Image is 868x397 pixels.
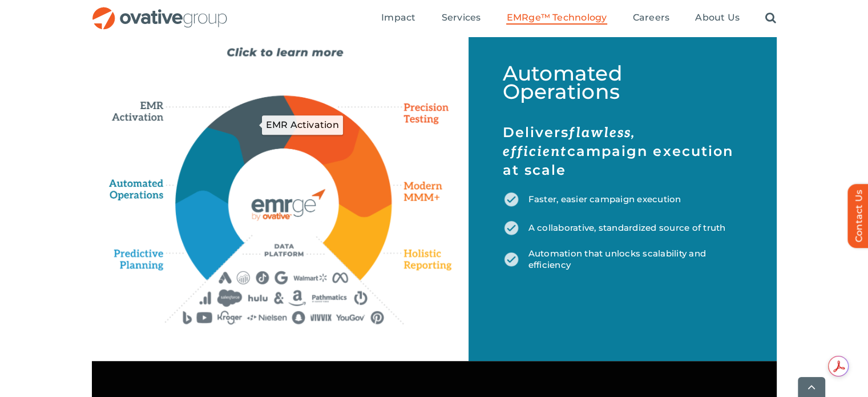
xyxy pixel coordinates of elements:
[695,12,740,23] span: About Us
[393,176,451,210] path: Modern MMM+
[503,248,742,271] p: Automation that unlocks scalability and efficiency
[503,251,520,268] img: at.png
[503,219,742,236] p: A collaborative, standardized source of truth
[176,191,244,278] path: Predictive Planning
[389,98,452,129] path: Precision Testing
[503,219,520,236] img: at.png
[506,12,607,23] span: EMRge™ Technology
[284,96,360,165] path: Precision Testing
[207,95,296,163] path: EMR Activation
[228,148,338,259] path: EMERGE Technology
[397,247,452,272] path: Holistic Reporting
[633,12,670,23] span: Careers
[115,243,185,276] path: Predictive Planning
[109,83,175,122] path: EMR Activation
[765,12,776,25] a: Search
[503,191,520,208] img: at.png
[503,64,742,112] div: Automated Operations
[503,123,742,179] h5: Delivers campaign execution at scale
[323,204,391,279] path: Holistic Reporting
[442,12,481,23] span: Services
[381,12,415,25] a: Impact
[633,12,670,25] a: Careers
[503,191,742,208] p: Faster, easier campaign execution
[442,12,481,25] a: Services
[695,12,740,25] a: About Us
[503,125,636,160] span: flawless, efficient
[109,167,168,201] path: Automated Operations
[324,127,392,216] path: Modern MMM+
[506,12,607,25] a: EMRge™ Technology
[91,6,228,17] a: OG_Full_horizontal_RGB
[176,127,245,204] path: Automated Operations
[381,12,415,23] span: Impact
